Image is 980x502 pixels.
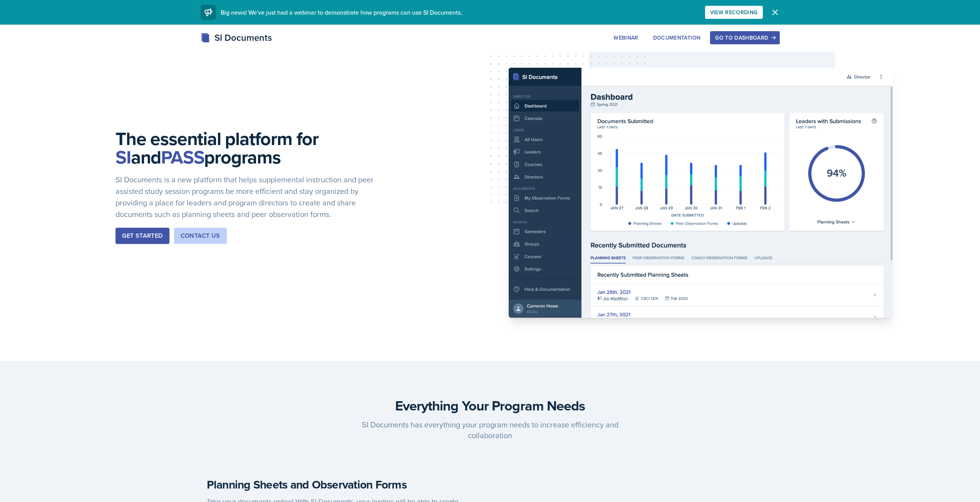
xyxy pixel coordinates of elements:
[174,228,227,244] button: Contact Us
[715,35,774,41] div: Go to Dashboard
[201,31,272,45] div: SI Documents
[653,35,701,41] div: Documentation
[181,231,220,240] div: Contact Us
[613,35,638,41] div: Webinar
[705,6,763,19] button: View Recording
[221,8,462,17] span: Big news! We've just had a webinar to demonstrate how programs can use SI Documents.
[342,419,638,441] p: SI Documents has everything your program needs to increase efficiency and collaboration
[207,398,774,413] h3: Everything Your Program Needs
[608,31,643,44] button: Webinar
[710,31,779,44] button: Go to Dashboard
[648,31,706,44] button: Documentation
[710,9,758,15] div: View Recording
[207,478,484,492] h4: Planning Sheets and Observation Forms
[122,231,162,240] div: Get Started
[116,228,169,244] button: Get Started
